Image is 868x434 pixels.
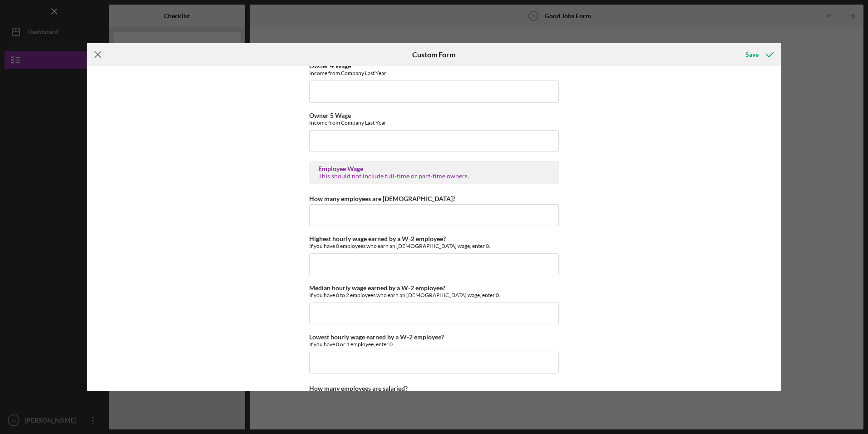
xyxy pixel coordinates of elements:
[309,111,351,119] label: Owner 5 Wage
[318,172,550,180] div: This should not include full-time or part-time owners.
[309,235,446,242] label: Highest hourly wage earned by a W-2 employee?
[745,45,759,64] div: Save
[309,384,408,392] label: How many employees are salaried?
[309,119,559,126] div: Income from Company Last Year
[309,195,455,202] label: How many employees are [DEMOGRAPHIC_DATA]?
[318,165,550,172] div: Employee Wage
[309,341,559,348] div: If you have 0 or 1 employee, enter 0.
[736,45,781,64] button: Save
[309,292,559,298] div: If you have 0 to 2 employees who earn an [DEMOGRAPHIC_DATA] wage, enter 0.
[309,242,559,249] div: If you have 0 employees who earn an [DEMOGRAPHIC_DATA] wage, enter 0.
[412,50,455,59] h6: Custom Form
[309,62,351,70] label: Owner 4 Wage
[309,70,559,76] div: Income from Company Last Year
[309,333,444,341] label: Lowest hourly wage earned by a W-2 employee?
[309,284,445,292] label: Median hourly wage earned by a W-2 employee?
